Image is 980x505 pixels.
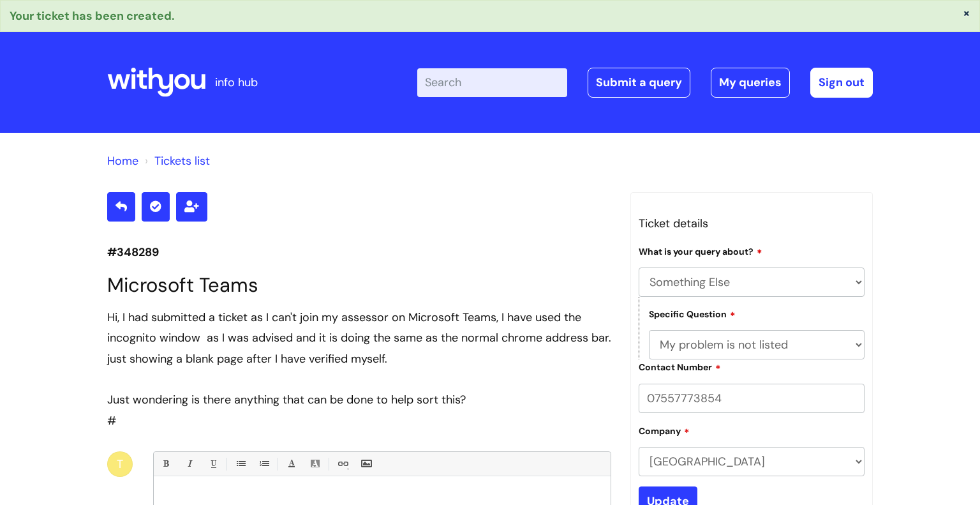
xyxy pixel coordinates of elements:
[232,456,248,472] a: • Unordered List (Ctrl-Shift-7)
[107,451,133,477] div: T
[107,151,138,171] li: Solution home
[810,68,873,97] a: Sign out
[649,307,736,320] label: Specific Question
[358,456,374,472] a: Insert Image...
[639,245,762,257] label: What is your query about?
[639,213,865,234] h3: Ticket details
[334,456,350,472] a: Link
[205,456,221,472] a: Underline(Ctrl-U)
[181,456,197,472] a: Italic (Ctrl-I)
[711,68,790,97] a: My queries
[639,360,721,373] label: Contact Number
[107,307,611,431] div: #
[107,273,611,297] h1: Microsoft Teams
[639,424,690,437] label: Company
[215,72,258,93] p: info hub
[154,153,210,169] a: Tickets list
[107,307,611,369] div: Hi, I had submitted a ticket as I can't join my assessor on Microsoft Teams, I have used the inco...
[283,456,299,472] a: Font Color
[107,389,611,410] div: Just wondering is there anything that can be done to help sort this?
[588,68,690,97] a: Submit a query
[142,151,210,171] li: Tickets list
[963,7,970,19] button: ×
[158,456,174,472] a: Bold (Ctrl-B)
[107,153,138,169] a: Home
[107,242,611,262] p: #348289
[307,456,323,472] a: Back Color
[256,456,272,472] a: 1. Ordered List (Ctrl-Shift-8)
[417,68,567,96] input: Search
[417,68,873,97] div: | -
